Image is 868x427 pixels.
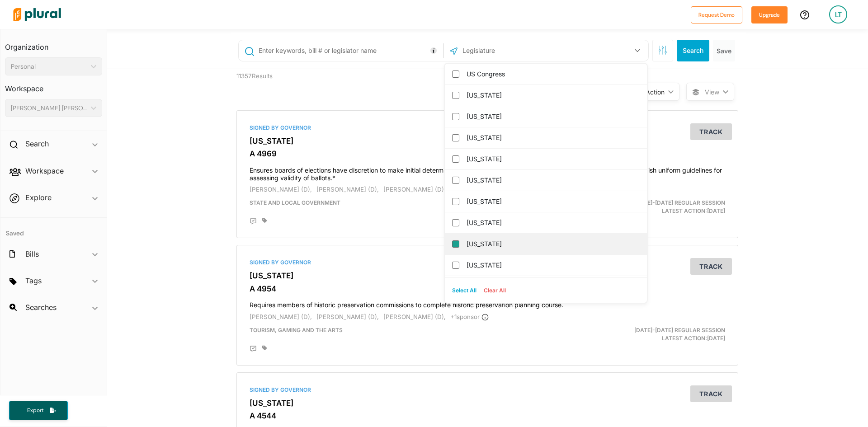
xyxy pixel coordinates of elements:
span: [PERSON_NAME] (D), [383,313,446,320]
div: Add tags [262,218,267,223]
span: Export [21,407,50,414]
label: [US_STATE] [467,237,638,251]
h4: Requires members of historic preservation commissions to complete historic preservation planning ... [250,297,725,309]
h3: Organization [5,34,102,54]
label: [US_STATE] [467,258,638,272]
button: Track [690,385,732,402]
label: US Congress [467,67,638,81]
span: + 1 sponsor [450,313,489,320]
span: [DATE]-[DATE] Regular Session [634,199,725,206]
div: [PERSON_NAME] [PERSON_NAME] [11,103,87,113]
input: Legislature [462,42,558,59]
button: Upgrade [751,6,788,23]
div: LT [829,5,847,23]
h3: [US_STATE] [250,136,725,145]
div: Add Position Statement [250,218,257,225]
label: [US_STATE] [467,131,638,145]
a: LT [822,2,854,27]
span: View [705,87,719,97]
div: Add tags [262,345,267,351]
span: [PERSON_NAME] (D), [250,313,312,320]
span: [DATE]-[DATE] Regular Session [634,327,725,333]
span: [PERSON_NAME] (D), [316,186,379,193]
button: Clear All [480,284,509,297]
label: [US_STATE] [467,216,638,230]
h3: A 4544 [250,411,725,420]
span: Search Filters [658,46,667,53]
button: Select All [448,284,480,297]
h3: [US_STATE] [250,271,725,280]
a: Upgrade [751,10,788,19]
label: [US_STATE] [467,152,638,166]
h2: Workspace [25,166,64,176]
span: [PERSON_NAME] (D), [383,186,446,193]
div: Signed by Governor [250,386,725,394]
span: Tourism, Gaming and the Arts [250,327,343,333]
h2: Search [25,139,49,149]
h2: Bills [25,249,39,259]
div: Tooltip anchor [429,47,438,55]
button: Track [690,258,732,275]
label: [US_STATE] [467,195,638,208]
h3: A 4954 [250,284,725,293]
div: Latest Action: [DATE] [569,326,732,343]
span: State and Local Government [250,199,340,206]
div: Signed by Governor [250,124,725,132]
div: Add Position Statement [250,345,257,352]
button: Request Demo [691,6,742,23]
div: Latest Action: [DATE] [569,199,732,215]
span: [PERSON_NAME] (D), [316,313,379,320]
label: [US_STATE] [467,89,638,102]
button: Save [713,40,735,61]
h4: Saved [0,218,107,240]
button: Search [677,40,709,61]
a: Request Demo [691,10,742,19]
h3: A 4969 [250,149,725,158]
button: Export [9,401,68,420]
label: [US_STATE] [467,110,638,123]
h3: Workspace [5,75,102,95]
label: [US_STATE] [467,174,638,187]
h3: [US_STATE] [250,399,725,408]
h4: Ensures boards of elections have discretion to make initial determination of validity of cast bal... [250,162,725,182]
div: Personal [11,62,87,71]
span: [PERSON_NAME] (D), [250,186,312,193]
div: 11357 Results [230,69,359,103]
input: Enter keywords, bill # or legislator name [258,42,441,59]
button: Track [690,123,732,140]
div: Signed by Governor [250,258,725,267]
